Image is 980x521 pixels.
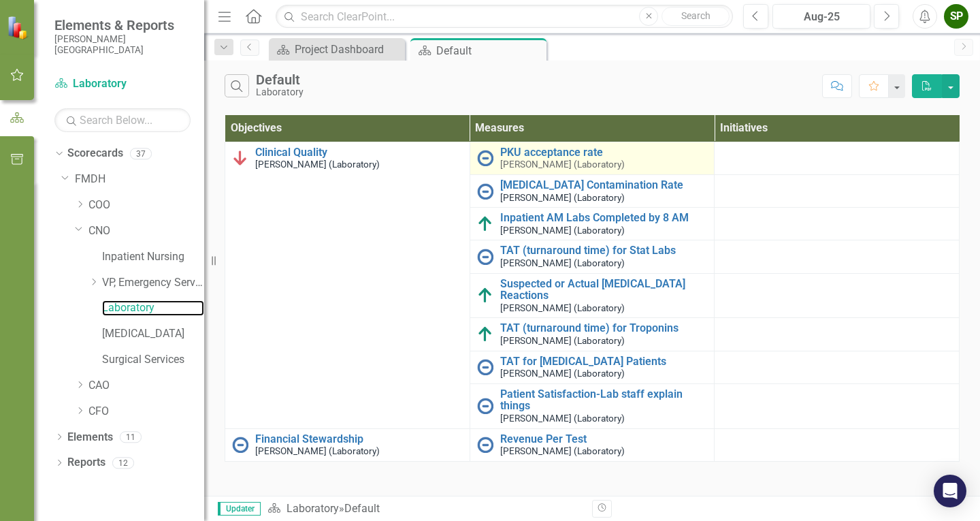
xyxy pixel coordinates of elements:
a: Elements [67,430,113,445]
td: Double-Click to Edit Right Click for Context Menu [470,240,715,273]
small: [PERSON_NAME] (Laboratory) [500,303,625,313]
a: CAO [88,378,204,394]
img: Above Target [477,216,493,232]
a: Patient Satisfaction-Lab staff explain things [500,388,708,412]
a: CNO [88,223,204,239]
div: Open Intercom Messenger [934,475,966,507]
div: Laboratory [256,87,304,97]
a: TAT for [MEDICAL_DATA] Patients [500,356,708,368]
a: Surgical Services [102,352,204,368]
a: FMDH [75,172,204,187]
td: Double-Click to Edit Right Click for Context Menu [470,428,715,461]
span: Search [681,10,710,21]
div: 11 [120,431,142,443]
a: Reports [67,455,105,471]
div: 12 [112,457,134,469]
button: Aug-25 [772,4,870,29]
a: [MEDICAL_DATA] Contamination Rate [500,179,708,191]
small: [PERSON_NAME] (Laboratory) [500,193,625,203]
a: TAT (turnaround time) for Stat Labs [500,244,708,257]
input: Search Below... [54,108,191,132]
img: ClearPoint Strategy [7,16,31,40]
a: Revenue Per Test [500,433,708,445]
small: [PERSON_NAME] (Laboratory) [500,368,625,379]
a: VP, Emergency Services [102,275,204,291]
small: [PERSON_NAME] (Laboratory) [500,413,625,424]
img: Above Target [477,287,493,304]
a: CFO [88,404,204,420]
img: No Information [477,249,493,265]
td: Double-Click to Edit Right Click for Context Menu [470,273,715,318]
a: Clinical Quality [255,146,463,159]
td: Double-Click to Edit Right Click for Context Menu [470,351,715,383]
td: Double-Click to Edit Right Click for Context Menu [470,175,715,208]
button: SP [944,4,968,29]
td: Double-Click to Edit Right Click for Context Menu [225,428,470,461]
a: Inpatient Nursing [102,249,204,265]
img: No Information [232,437,248,453]
small: [PERSON_NAME][GEOGRAPHIC_DATA] [54,33,191,56]
div: Project Dashboard [295,41,402,58]
a: Laboratory [54,76,191,92]
a: COO [88,198,204,213]
img: No Information [477,359,493,375]
img: No Information [477,398,493,414]
img: No Information [477,150,493,166]
img: Below Plan [232,150,248,166]
td: Double-Click to Edit Right Click for Context Menu [470,142,715,174]
div: Aug-25 [777,9,866,25]
div: 37 [130,148,152,159]
small: [PERSON_NAME] (Laboratory) [500,159,625,170]
a: Laboratory [287,502,339,515]
img: Above Target [477,326,493,343]
button: Search [661,7,730,26]
img: No Information [477,437,493,453]
div: Default [436,42,543,59]
td: Double-Click to Edit Right Click for Context Menu [470,208,715,240]
a: Laboratory [102,300,204,316]
a: [MEDICAL_DATA] [102,326,204,342]
small: [PERSON_NAME] (Laboratory) [500,336,625,346]
div: Default [256,72,304,87]
small: [PERSON_NAME] (Laboratory) [255,159,380,170]
small: [PERSON_NAME] (Laboratory) [255,446,380,456]
a: Scorecards [67,146,123,161]
a: Inpatient AM Labs Completed by 8 AM [500,212,708,224]
span: Elements & Reports [54,17,191,33]
small: [PERSON_NAME] (Laboratory) [500,225,625,236]
input: Search ClearPoint... [276,5,733,29]
td: Double-Click to Edit Right Click for Context Menu [470,318,715,351]
small: [PERSON_NAME] (Laboratory) [500,446,625,456]
span: Updater [218,502,261,516]
td: Double-Click to Edit Right Click for Context Menu [470,383,715,428]
a: Project Dashboard [272,41,402,58]
div: Default [344,502,380,515]
a: Financial Stewardship [255,433,463,445]
div: » [267,501,582,517]
td: Double-Click to Edit Right Click for Context Menu [225,142,470,428]
a: TAT (turnaround time) for Troponins [500,322,708,334]
a: Suspected or Actual [MEDICAL_DATA] Reactions [500,278,708,302]
small: [PERSON_NAME] (Laboratory) [500,258,625,268]
a: PKU acceptance rate [500,146,708,159]
img: No Information [477,183,493,200]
